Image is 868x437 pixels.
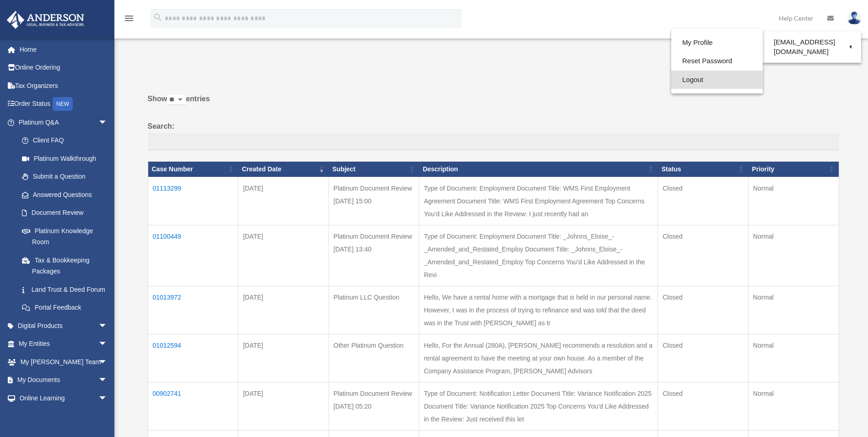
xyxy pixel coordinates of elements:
a: Platinum Walkthrough [13,149,117,168]
td: Platinum Document Review [DATE] 13:40 [329,225,419,286]
td: Platinum Document Review [DATE] 05:20 [329,382,419,430]
th: Description: activate to sort column ascending [419,161,658,177]
td: Hello, We have a rental home with a mortgage that is held in our personal name. However, I was in... [419,286,658,334]
td: Type of Document: Notification Letter Document Title: Variance Notification 2025 Document Title: ... [419,382,658,430]
td: [DATE] [238,225,329,286]
span: arrow_drop_down [98,371,117,390]
a: Platinum Knowledge Room [13,222,117,251]
a: Land Trust & Deed Forum [13,280,117,299]
a: Home [6,40,121,59]
td: 01013972 [148,286,238,334]
a: menu [124,16,135,24]
i: menu [124,13,135,24]
a: My Entitiesarrow_drop_down [6,335,121,353]
td: Closed [658,286,749,334]
span: arrow_drop_down [98,335,117,354]
span: arrow_drop_down [98,389,117,408]
td: 00902741 [148,382,238,430]
td: Platinum Document Review [DATE] 15:00 [329,177,419,225]
td: Closed [658,177,749,225]
td: Closed [658,334,749,382]
td: Normal [748,334,839,382]
td: Normal [748,286,839,334]
a: Tax Organizers [6,76,121,95]
a: Client FAQ [13,131,117,150]
td: Closed [658,225,749,286]
th: Status: activate to sort column ascending [658,161,749,177]
td: 01113299 [148,177,238,225]
label: Show entries [148,93,839,115]
td: Normal [748,225,839,286]
th: Created Date: activate to sort column ascending [238,161,329,177]
a: Platinum Q&Aarrow_drop_down [6,113,117,131]
td: Type of Document: Employment Document Title: _Johnns_Eloise_-_Amended_and_Restated_Employ Documen... [419,225,658,286]
a: Logout [671,71,763,89]
input: Search: [148,133,839,150]
td: Platinum LLC Question [329,286,419,334]
select: Showentries [167,95,186,105]
td: [DATE] [238,177,329,225]
div: NEW [53,97,73,111]
th: Subject: activate to sort column ascending [329,161,419,177]
a: Online Ordering [6,59,121,77]
td: Closed [658,382,749,430]
th: Priority: activate to sort column ascending [748,161,839,177]
a: Document Review [13,204,117,222]
span: arrow_drop_down [98,317,117,335]
a: Answered Questions [13,186,112,204]
td: 01100449 [148,225,238,286]
span: arrow_drop_down [98,353,117,371]
td: [DATE] [238,286,329,334]
td: Normal [748,177,839,225]
i: search [153,12,163,22]
a: Online Learningarrow_drop_down [6,389,121,407]
img: Anderson Advisors Platinum Portal [4,11,87,29]
td: Type of Document: Employment Document Title: WMS First Employment Agreement Document Title: WMS F... [419,177,658,225]
a: My Profile [671,33,763,52]
a: Portal Feedback [13,299,117,317]
a: Order StatusNEW [6,95,121,114]
a: My Documentsarrow_drop_down [6,371,121,389]
a: Reset Password [671,52,763,71]
a: Tax & Bookkeeping Packages [13,251,117,280]
td: [DATE] [238,334,329,382]
a: Digital Productsarrow_drop_down [6,317,121,335]
a: Submit a Question [13,168,117,186]
td: [DATE] [238,382,329,430]
a: My [PERSON_NAME] Teamarrow_drop_down [6,353,121,371]
img: User Pic [847,11,861,25]
td: Normal [748,382,839,430]
a: [EMAIL_ADDRESS][DOMAIN_NAME] [763,33,861,60]
label: Search: [148,120,839,150]
th: Case Number: activate to sort column ascending [148,161,238,177]
span: arrow_drop_down [98,113,117,132]
td: 01012594 [148,334,238,382]
td: Other Platinum Question [329,334,419,382]
td: Hello, For the Annual (280A), [PERSON_NAME] recommends a resolution and a rental agreement to hav... [419,334,658,382]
